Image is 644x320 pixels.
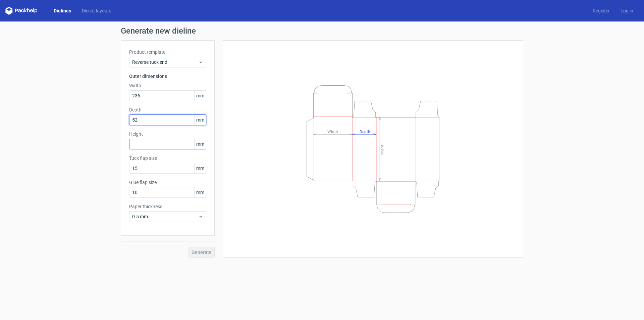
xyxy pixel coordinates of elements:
label: Glue flap size [129,179,206,186]
span: mm [194,115,206,125]
a: Diecut layouts [76,7,117,14]
tspan: Depth [360,129,370,134]
label: Depth [129,106,206,113]
h3: Outer dimensions [129,73,206,80]
label: Tuck flap size [129,155,206,162]
span: mm [194,187,206,197]
span: mm [194,91,206,101]
span: mm [194,139,206,149]
label: Height [129,131,206,137]
span: Reverse tuck end [132,59,198,65]
tspan: Width [327,129,338,134]
a: Dielines [48,7,76,14]
span: mm [194,163,206,173]
tspan: Height [380,144,384,156]
label: Width [129,82,206,89]
a: Log in [615,7,639,14]
label: Paper thickness [129,203,206,210]
h1: Generate new dieline [121,27,523,35]
label: Product template [129,49,206,55]
a: Register [587,7,615,14]
span: 0.5 mm [132,213,198,220]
